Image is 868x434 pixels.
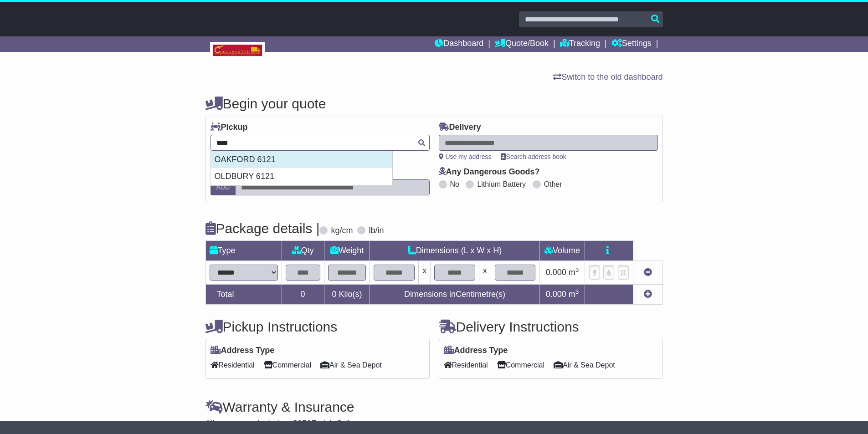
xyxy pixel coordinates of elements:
[331,226,353,236] label: kg/cm
[444,346,508,356] label: Address Type
[211,168,392,185] div: OLDBURY 6121
[439,167,540,177] label: Any Dangerous Goods?
[560,36,600,52] a: Tracking
[419,261,431,285] td: x
[370,285,539,305] td: Dimensions in Centimetre(s)
[205,419,663,429] div: All our quotes include a $ FreightSafe warranty.
[501,153,566,160] a: Search address book
[439,319,663,334] h4: Delivery Instructions
[546,290,566,299] span: 0.000
[205,221,320,236] h4: Package details |
[211,346,275,356] label: Address Type
[211,179,236,195] label: AUD
[282,241,324,261] td: Qty
[211,123,248,133] label: Pickup
[495,36,549,52] a: Quote/Book
[370,241,539,261] td: Dimensions (L x W x H)
[324,241,370,261] td: Weight
[435,36,483,52] a: Dashboard
[205,319,430,334] h4: Pickup Instructions
[569,268,579,277] span: m
[450,180,459,189] label: No
[439,153,492,160] a: Use my address
[479,261,491,285] td: x
[569,290,579,299] span: m
[205,96,663,111] h4: Begin your quote
[497,358,544,372] span: Commercial
[205,241,282,261] td: Type
[211,135,430,151] typeahead: Please provide city
[324,285,370,305] td: Kilo(s)
[644,268,652,277] a: Remove this item
[611,36,652,52] a: Settings
[546,268,566,277] span: 0.000
[205,399,663,414] h4: Warranty & Insurance
[320,358,382,372] span: Air & Sea Depot
[544,180,562,189] label: Other
[298,419,311,428] span: 250
[477,180,526,189] label: Lithium Battery
[539,241,585,261] td: Volume
[211,151,392,168] div: OAKFORD 6121
[211,358,255,372] span: Residential
[332,290,336,299] span: 0
[369,226,384,236] label: lb/in
[575,288,579,295] sup: 3
[553,72,663,82] a: Switch to the old dashboard
[575,266,579,273] sup: 3
[205,285,282,305] td: Total
[644,290,652,299] a: Add new item
[554,358,615,372] span: Air & Sea Depot
[439,123,481,133] label: Delivery
[282,285,324,305] td: 0
[444,358,488,372] span: Residential
[264,358,311,372] span: Commercial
